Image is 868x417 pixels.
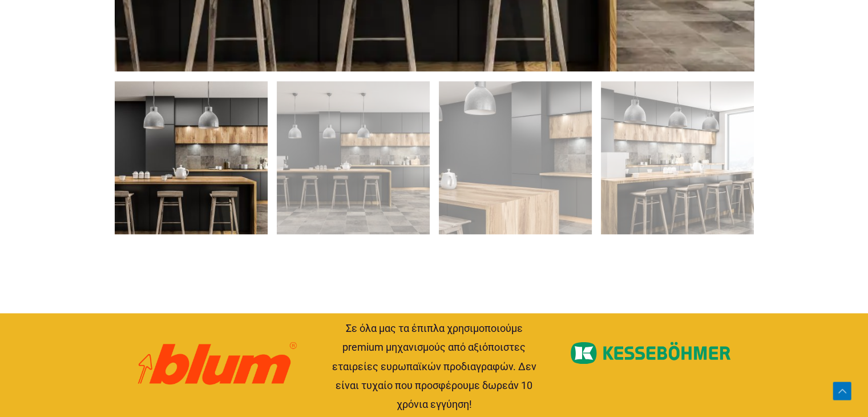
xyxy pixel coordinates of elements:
[277,81,430,234] img: Μοντέρνα έπιπλα κουζίνας Anakena
[439,81,592,234] img: Anakena κουζίνα
[601,81,754,234] img: Μοντέρνα έπιπλα κουζίνας Anakena
[115,81,268,234] img: Anakena κουζίνα
[331,319,536,414] p: Σε όλα μας τα έπιπλα χρησιμοποιούμε premium μηχανισμούς από αξιόποιστες εταιρείες ευρωπαϊκών προδ...
[138,342,297,385] img: Μηχανισμοί BLUM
